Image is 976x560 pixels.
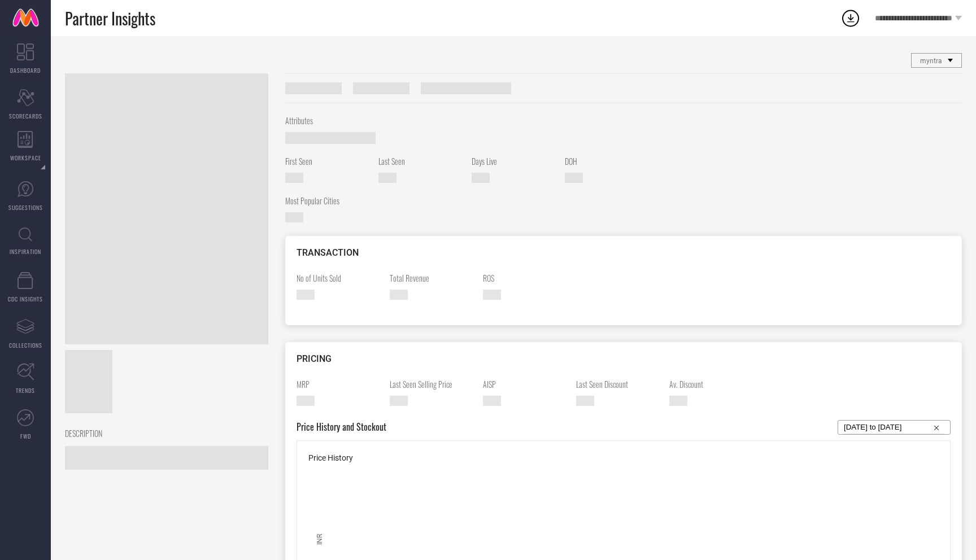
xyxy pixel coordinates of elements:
span: Price History [308,453,353,462]
span: COLLECTIONS [9,341,42,349]
span: SCORECARDS [9,112,42,120]
span: MRP [297,378,381,390]
span: CDC INSIGHTS [8,295,43,303]
span: DESCRIPTION [65,427,260,439]
span: — [297,396,315,406]
span: Most Popular Cities [285,195,370,207]
span: — [472,173,490,183]
span: Attributes [285,115,953,126]
span: First Seen [285,155,370,167]
span: Last Seen Discount [576,378,661,390]
div: TRANSACTION [297,247,951,258]
span: Days Live [472,155,556,167]
span: Last Seen Selling Price [390,378,474,390]
span: — [285,132,376,144]
span: — [378,173,396,183]
span: — [285,173,303,183]
span: DASHBOARD [10,66,41,75]
span: Partner Insights [65,7,155,30]
span: — [65,446,268,470]
span: Last Seen [378,155,463,167]
span: WORKSPACE [10,154,41,162]
span: ROS [483,272,568,284]
span: — [483,396,501,406]
div: Open download list [840,8,861,28]
span: — [565,173,583,183]
span: — [669,396,687,406]
text: INR [316,533,324,545]
span: AISP [483,378,568,390]
span: — [297,290,315,300]
span: Price History and Stockout [297,420,386,435]
span: TRENDS [16,386,35,395]
span: Total Revenue [390,272,474,284]
span: — [285,212,303,222]
span: Style ID # [285,82,342,94]
span: SUGGESTIONS [8,203,43,212]
span: — [390,396,408,406]
span: FWD [20,432,31,440]
span: — [390,290,408,300]
div: PRICING [297,353,951,364]
span: No of Units Sold [297,272,381,284]
span: — [576,396,594,406]
span: Av. Discount [669,378,754,390]
span: DOH [565,155,650,167]
input: Select... [844,421,944,434]
span: INSPIRATION [10,247,41,256]
span: myntra [920,57,942,65]
span: — [483,290,501,300]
